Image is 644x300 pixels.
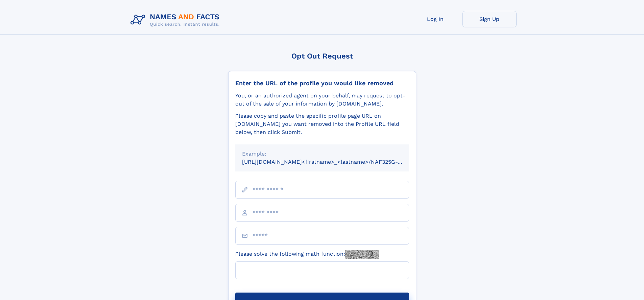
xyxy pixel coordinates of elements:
[242,159,422,165] small: [URL][DOMAIN_NAME]<firstname>_<lastname>/NAF325G-xxxxxxxx
[235,112,409,136] div: Please copy and paste the specific profile page URL on [DOMAIN_NAME] you want removed into the Pr...
[235,79,409,87] div: Enter the URL of the profile you would like removed
[242,150,402,158] div: Example:
[128,11,225,29] img: Logo Names and Facts
[228,52,416,60] div: Opt Out Request
[462,11,517,27] a: Sign Up
[235,92,409,108] div: You, or an authorized agent on your behalf, may request to opt-out of the sale of your informatio...
[235,250,379,259] label: Please solve the following math function:
[408,11,462,27] a: Log In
